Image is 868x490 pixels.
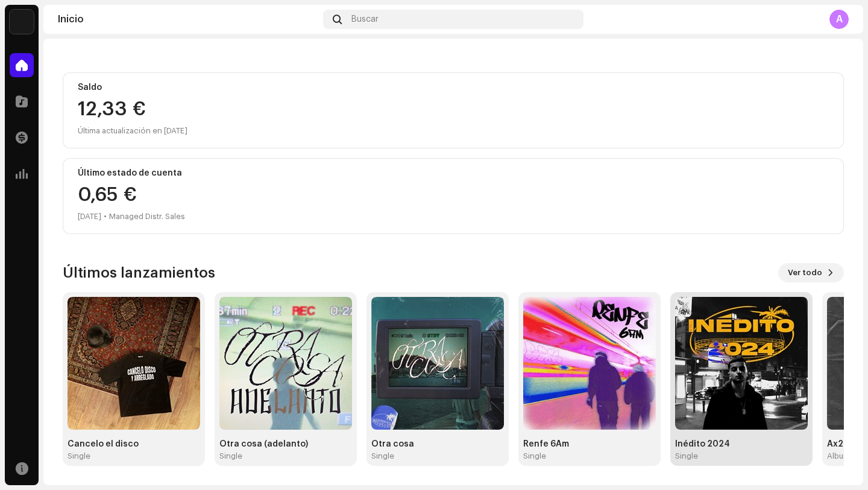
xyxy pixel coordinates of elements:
div: Renfe 6Am [523,439,656,449]
img: 80231c93-6607-4b63-80cc-85afd1d9bfae [523,297,656,430]
span: Buscar [351,14,379,24]
span: Ver todo [788,261,822,285]
img: ad43df84-6644-4e96-80de-d386623fb924 [675,297,808,430]
h3: Últimos lanzamientos [63,263,215,282]
div: Cancelo el disco [68,439,200,449]
div: Otra cosa (adelanto) [219,439,352,449]
div: Inédito 2024 [675,439,808,449]
div: Single [523,451,546,461]
div: Último estado de cuenta [78,168,829,178]
img: 297a105e-aa6c-4183-9ff4-27133c00f2e2 [10,10,34,34]
div: Single [68,451,90,461]
div: Saldo [78,83,829,92]
div: Single [675,451,698,461]
div: • [104,209,107,224]
re-o-card-value: Saldo [63,72,844,148]
div: Single [371,451,394,461]
re-o-card-value: Último estado de cuenta [63,158,844,234]
img: 3fcd05d0-ccce-4ee9-8f79-c675b4e2a131 [68,297,200,430]
div: Última actualización en [DATE] [78,124,829,138]
div: Managed Distr. Sales [109,209,185,224]
div: Inicio [58,14,318,24]
div: A [829,10,849,29]
div: [DATE] [78,209,101,224]
img: 2d00b39c-9484-43e7-98ca-0d5bb7be8fde [371,297,504,430]
div: Album [827,451,850,461]
div: Otra cosa [371,439,504,449]
div: Single [219,451,242,461]
img: e8c01350-53b1-48f9-b521-6491af31b33f [219,297,352,430]
button: Ver todo [778,263,844,282]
